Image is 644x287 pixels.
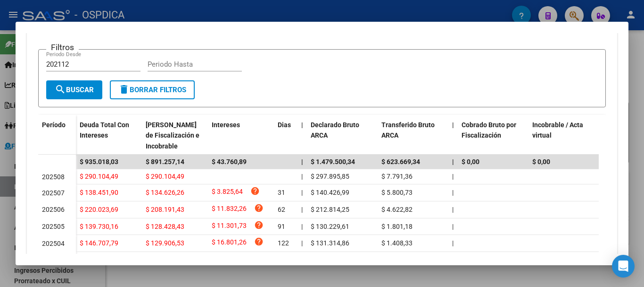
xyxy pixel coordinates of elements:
[452,189,454,196] span: |
[381,121,435,139] span: Transferido Bruto ARCA
[46,42,79,52] h3: Filtros
[311,173,349,180] span: $ 297.895,85
[532,158,550,165] span: $ 0,00
[612,255,635,278] div: Open Intercom Messenger
[381,239,413,247] span: $ 1.408,33
[528,115,599,157] datatable-header-cell: Incobrable / Acta virtual
[278,223,285,230] span: 91
[42,173,65,181] span: 202508
[212,186,243,199] span: $ 3.825,64
[532,121,583,139] span: Incobrable / Acta virtual
[55,86,94,94] span: Buscar
[297,115,307,157] datatable-header-cell: |
[80,158,118,165] span: $ 935.018,03
[311,121,359,139] span: Declarado Bruto ARCA
[118,86,186,94] span: Borrar Filtros
[118,84,130,95] mat-icon: delete
[452,158,454,165] span: |
[311,223,349,230] span: $ 130.229,61
[42,240,65,247] span: 202504
[42,189,65,197] span: 202507
[307,115,378,157] datatable-header-cell: Declarado Bruto ARCA
[146,239,184,247] span: $ 129.906,53
[250,186,260,196] i: help
[55,84,66,95] mat-icon: search
[301,173,303,180] span: |
[381,189,413,196] span: $ 5.800,73
[301,223,303,230] span: |
[381,158,420,165] span: $ 623.669,34
[110,80,195,99] button: Borrar Filtros
[381,173,413,180] span: $ 7.791,36
[301,158,303,165] span: |
[311,189,349,196] span: $ 140.426,99
[38,115,76,155] datatable-header-cell: Período
[146,206,184,213] span: $ 208.191,43
[80,173,118,180] span: $ 290.104,49
[80,189,118,196] span: $ 138.451,90
[452,206,454,213] span: |
[301,121,303,129] span: |
[452,223,454,230] span: |
[452,173,454,180] span: |
[142,115,208,157] datatable-header-cell: Deuda Bruta Neto de Fiscalización e Incobrable
[311,158,355,165] span: $ 1.479.500,34
[462,158,479,165] span: $ 0,00
[278,121,291,129] span: Dias
[146,121,199,150] span: [PERSON_NAME] de Fiscalización e Incobrable
[146,223,184,230] span: $ 128.428,43
[80,121,129,139] span: Deuda Total Con Intereses
[311,239,349,247] span: $ 131.314,86
[462,121,516,139] span: Cobrado Bruto por Fiscalización
[42,206,65,213] span: 202506
[448,115,458,157] datatable-header-cell: |
[212,158,247,165] span: $ 43.760,89
[311,206,349,213] span: $ 212.814,25
[212,220,247,233] span: $ 11.301,73
[278,206,285,213] span: 62
[254,220,264,230] i: help
[301,189,303,196] span: |
[381,206,413,213] span: $ 4.622,82
[212,237,247,250] span: $ 16.801,26
[254,203,264,213] i: help
[301,206,303,213] span: |
[42,223,65,230] span: 202505
[80,206,118,213] span: $ 220.023,69
[254,237,264,246] i: help
[458,115,528,157] datatable-header-cell: Cobrado Bruto por Fiscalización
[381,223,413,230] span: $ 1.801,18
[80,239,118,247] span: $ 146.707,79
[452,121,454,129] span: |
[76,115,142,157] datatable-header-cell: Deuda Total Con Intereses
[80,223,118,230] span: $ 139.730,16
[212,121,240,129] span: Intereses
[146,158,184,165] span: $ 891.257,14
[274,115,297,157] datatable-header-cell: Dias
[212,203,247,216] span: $ 11.832,26
[208,115,274,157] datatable-header-cell: Intereses
[146,173,184,180] span: $ 290.104,49
[278,189,285,196] span: 31
[378,115,448,157] datatable-header-cell: Transferido Bruto ARCA
[301,239,303,247] span: |
[278,239,289,247] span: 122
[42,121,66,129] span: Período
[146,189,184,196] span: $ 134.626,26
[46,80,102,99] button: Buscar
[452,239,454,247] span: |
